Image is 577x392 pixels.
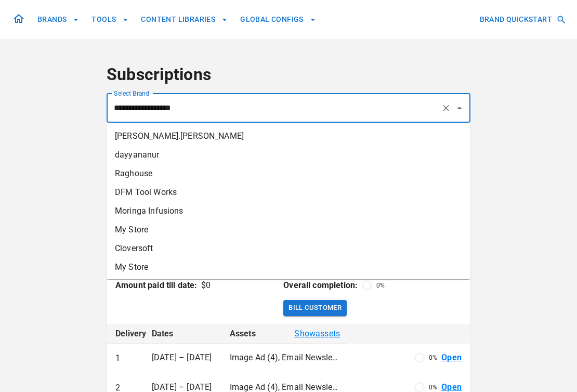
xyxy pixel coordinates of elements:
[143,324,221,344] th: Dates
[107,277,470,295] li: Heckin' Unicorn
[107,324,143,344] th: Delivery
[143,344,221,373] td: [DATE] – [DATE]
[476,10,569,29] button: BRAND QUICKSTART
[429,353,437,362] p: 0 %
[452,101,467,115] button: Close
[114,89,149,98] label: Select Brand
[230,352,340,364] p: Image Ad (4), Email Newsletter (4), Email setup (9), Email Flow (5), Ad campaign optimisation (1)...
[107,127,470,146] li: [PERSON_NAME].[PERSON_NAME]
[107,183,470,202] li: DFM Tool Works
[283,300,347,316] button: Bill Customer
[137,10,232,29] button: CONTENT LIBRARIES
[294,328,340,340] span: Show assets
[441,352,462,364] a: Open
[107,146,470,164] li: dayyananur
[107,220,470,239] li: My Store
[107,202,470,220] li: Moringa Infusions
[115,279,197,292] p: Amount paid till date:
[107,258,470,277] li: My Store
[439,101,453,115] button: Clear
[87,10,133,29] button: TOOLS
[283,279,358,292] p: Overall completion:
[33,10,83,29] button: BRANDS
[230,328,340,340] div: Assets
[236,10,320,29] button: GLOBAL CONFIGS
[107,164,470,183] li: Raghouse
[429,383,437,392] p: 0 %
[107,64,470,85] h4: Subscriptions
[376,281,385,290] p: 0 %
[115,352,120,364] p: 1
[201,279,211,292] div: $ 0
[107,239,470,258] li: Cloversoft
